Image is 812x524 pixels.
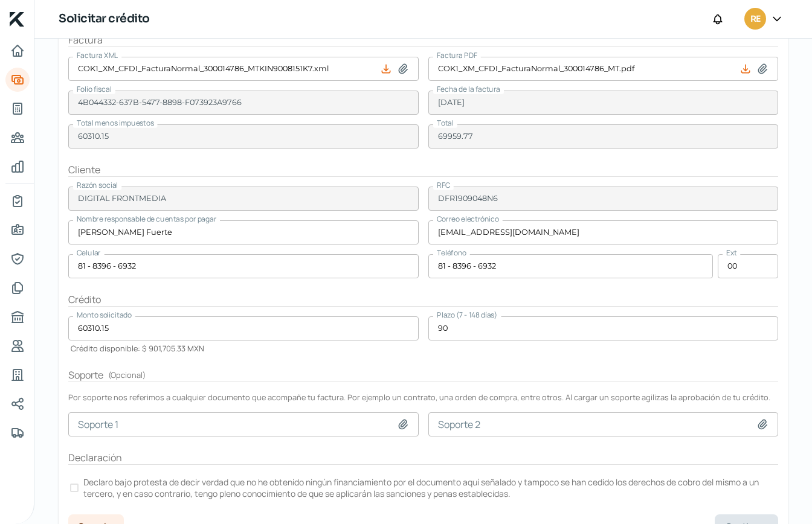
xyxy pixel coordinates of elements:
[77,118,154,128] span: Total menos impuestos
[77,180,118,190] span: Razón social
[68,392,778,403] div: Por soporte nos referimos a cualquier documento que acompañe tu factura. Por ejemplo un contrato,...
[5,421,30,445] a: Colateral
[5,334,30,358] a: Referencias
[68,163,778,177] h2: Cliente
[77,214,216,224] span: Nombre responsable de cuentas por pagar
[77,84,112,94] span: Folio fiscal
[68,293,778,307] h2: Crédito
[5,305,30,329] a: Buró de crédito
[5,126,30,150] a: Cuentas por pagar
[108,369,146,380] span: ( Opcional )
[5,39,30,63] a: Inicio
[68,451,778,465] h2: Declaración
[68,33,778,47] h2: Factura
[5,189,30,213] a: Mi contrato
[59,10,150,28] h1: Solicitar crédito
[5,247,30,271] a: Representantes
[437,180,450,190] span: RFC
[77,50,118,60] span: Factura XML
[5,68,30,92] a: Solicitar crédito
[437,84,500,94] span: Fecha de la factura
[726,248,736,258] span: Ext
[437,214,499,224] span: Correo electrónico
[5,97,30,121] a: Cuentas por cobrar
[437,50,477,60] span: Factura PDF
[77,248,101,258] span: Celular
[5,276,30,300] a: Documentos
[5,392,30,416] a: Redes sociales
[83,476,776,499] p: Declaro bajo protesta de decir verdad que no he obtenido ningún financiamiento por el documento a...
[68,368,778,382] h2: Soporte
[437,248,466,258] span: Teléfono
[68,340,419,354] div: Crédito disponible: $ 901,705.33 MXN
[437,118,454,128] span: Total
[77,310,132,320] span: Monto solicitado
[750,12,760,27] span: RE
[437,310,498,320] span: Plazo (7 - 148 días)
[5,218,30,242] a: Información general
[5,363,30,387] a: Industria
[5,155,30,179] a: Mis finanzas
